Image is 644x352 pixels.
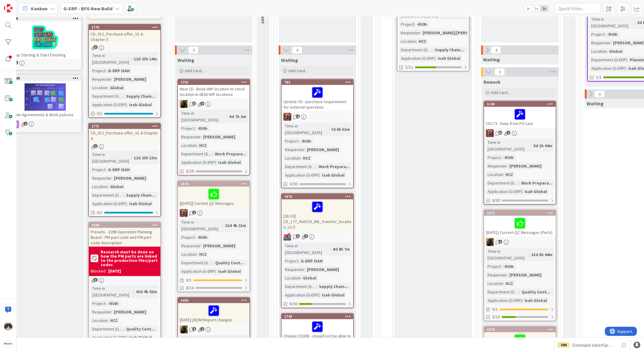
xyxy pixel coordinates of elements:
span: 0/29 [186,168,194,174]
div: 1339 [12,76,81,80]
span: : [531,142,532,149]
div: [PERSON_NAME]/[PERSON_NAME]... [421,29,494,36]
span: : [106,300,106,307]
div: 1873[DATE] | Current QC Messages (Parts) [484,210,556,236]
div: 1874[[DATE]] Current QC Messages [178,181,250,207]
span: : [635,19,636,26]
div: Department (G-ERP) [283,283,317,290]
div: Project [283,138,298,144]
b: Research must be done on how the PM parts are linked to the production files/part codes [101,250,159,267]
div: [PERSON_NAME] [202,134,237,140]
div: [PERSON_NAME] [305,146,340,153]
div: JK [282,233,353,241]
span: : [304,146,305,153]
span: : [317,283,317,290]
div: Isah Global [523,297,548,304]
span: : [223,222,223,229]
div: Work Prepara... [317,163,351,170]
div: Isah Global [217,159,242,166]
div: 1146CD173 - Date from PO Line [484,101,556,127]
div: Global [301,275,318,281]
span: : [124,192,125,198]
div: Application (G-ERP) [283,172,320,178]
span: : [195,125,196,132]
div: Application (G-ERP) [486,297,522,304]
span: 3 [188,46,199,54]
span: 0/30 [492,197,500,204]
div: 1874 [178,181,250,187]
div: Location [91,183,108,190]
div: Time in [GEOGRAPHIC_DATA] [91,52,131,66]
div: Time in [GEOGRAPHIC_DATA] [91,151,131,164]
span: Add Card... [491,90,510,95]
div: Project [283,258,298,264]
img: Kv [4,323,12,331]
div: 1456[DATE] | BOM Report changes [178,298,250,324]
div: 12d 23h 13m [132,154,159,161]
span: : [529,251,530,258]
div: HCZ [504,171,515,178]
div: 1873 [487,211,556,215]
div: -RUN- [299,138,314,144]
div: Time in [GEOGRAPHIC_DATA] [486,248,529,261]
div: [PERSON_NAME] [508,163,543,169]
div: -RUN- [196,125,210,132]
div: Time in [GEOGRAPHIC_DATA] [180,219,223,232]
span: : [519,180,520,186]
span: : [522,297,523,304]
div: Department (G-ERP) [91,192,124,198]
span: 2x [532,5,540,12]
div: 1456 [181,298,250,303]
div: Location [91,84,108,91]
div: 7d 6h 51m [329,126,351,133]
img: avatar [4,340,12,348]
span: 3 [94,45,98,49]
div: 785 [282,80,353,85]
div: 1743Change CD008 - should not be able to authorize a PR line with quantity = 0 [282,314,353,345]
div: Project [486,263,501,270]
div: New CD - Book WIP location to stock location in 0836 WIP locations [178,85,250,98]
div: JK [282,113,353,121]
div: ND [178,326,250,333]
div: Requester [91,76,112,83]
div: Application (G-ERP) [399,55,435,62]
div: Requester [486,163,507,169]
div: 1339Team Agreements & Work policies [9,76,81,119]
div: Quality Cont... [520,289,552,295]
span: 1/1 [596,74,602,80]
span: : [133,288,134,295]
div: Department (G-ERP) [91,93,124,100]
div: 1640 [89,222,160,228]
div: Work Prepara... [520,180,554,186]
span: : [216,159,217,166]
div: G-ERP ISAH [106,166,131,173]
span: 13 [498,131,502,135]
div: Application (G-ERP) [180,268,216,275]
span: : [414,21,415,28]
div: Application (G-ERP) [590,65,626,72]
div: -RUN- [106,300,121,307]
div: Isah Global [128,101,153,108]
div: Project [590,31,605,38]
span: 3 [200,102,204,106]
div: Department (G-ERP) [283,163,316,170]
span: Waiting [483,56,500,63]
span: : [124,93,125,100]
div: Global [608,48,624,55]
div: 0/1 [484,306,556,313]
span: 5/11 [405,64,413,70]
span: : [330,246,331,252]
img: JK [486,129,494,137]
span: Support [13,1,28,8]
span: : [519,289,520,295]
div: 1640 [92,223,160,227]
span: 0 / 1 [97,110,102,117]
div: Project [180,125,195,132]
div: Department (G-ERP) [486,180,519,186]
span: : [320,172,320,178]
div: HCZ [504,280,515,287]
div: HCZ [198,251,208,258]
img: JK [180,209,188,217]
div: Presets - 1098 Operation Planning Board - PM part code and PM part code description [89,228,160,247]
span: Kanban [31,5,48,12]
